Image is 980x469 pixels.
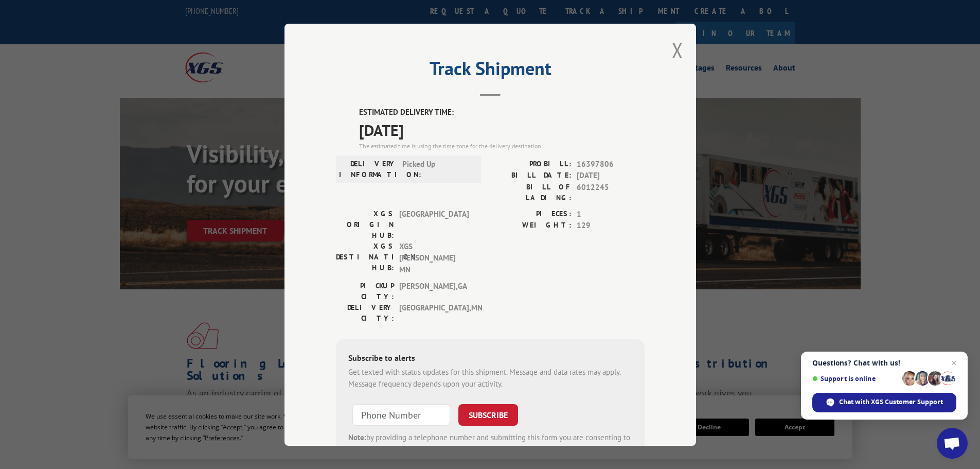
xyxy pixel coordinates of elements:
button: SUBSCRIBE [458,404,518,426]
span: Support is online [812,375,899,383]
h2: Track Shipment [336,61,645,81]
label: PIECES: [490,208,572,220]
label: BILL OF LADING: [490,181,572,203]
span: [DATE] [359,118,645,141]
button: Close modal [672,37,683,64]
div: Subscribe to alerts [348,352,632,367]
span: 16397806 [577,158,645,170]
a: Open chat [937,428,968,459]
span: [DATE] [577,170,645,182]
span: [PERSON_NAME] , GA [399,281,469,302]
span: Chat with XGS Customer Support [812,393,956,412]
span: Chat with XGS Customer Support [839,397,943,407]
div: The estimated time is using the time zone for the delivery destination. [359,141,645,150]
strong: Note: [348,432,366,442]
label: ESTIMATED DELIVERY TIME: [359,107,645,118]
div: by providing a telephone number and submitting this form you are consenting to be contacted by SM... [348,432,632,467]
label: XGS ORIGIN HUB: [336,208,394,240]
label: XGS DESTINATION HUB: [336,240,394,275]
span: 129 [577,220,645,232]
div: Get texted with status updates for this shipment. Message and data rates may apply. Message frequ... [348,367,632,390]
label: DELIVERY CITY: [336,302,394,324]
label: PROBILL: [490,158,572,170]
label: BILL DATE: [490,170,572,182]
span: Questions? Chat with us! [812,359,956,367]
span: 6012245 [577,181,645,203]
span: [GEOGRAPHIC_DATA] [399,208,469,240]
span: Picked Up [402,158,472,180]
label: WEIGHT: [490,220,572,232]
span: XGS [PERSON_NAME] MN [399,240,469,275]
span: [GEOGRAPHIC_DATA] , MN [399,302,469,324]
input: Phone Number [352,404,450,426]
label: PICKUP CITY: [336,281,394,302]
span: 1 [577,208,645,220]
label: DELIVERY INFORMATION: [339,158,397,180]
